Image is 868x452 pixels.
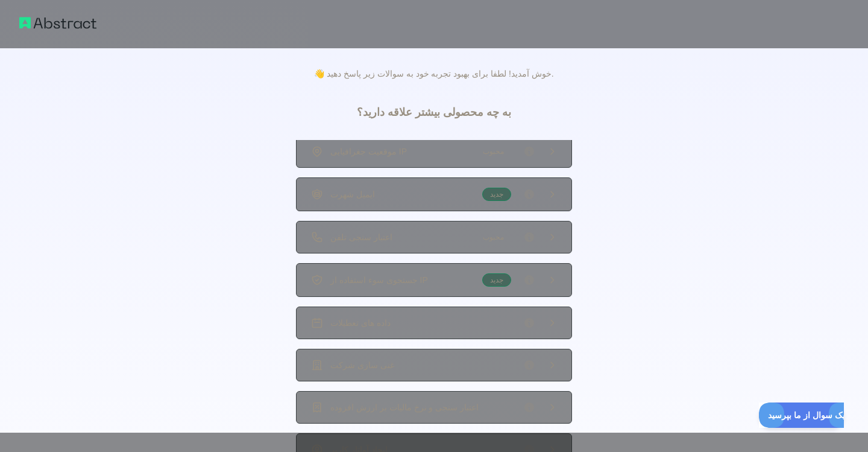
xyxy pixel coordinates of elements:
[482,188,511,201] span: جدید
[330,274,428,286] span: جستجوی سوء استفاده از IP
[330,317,391,329] span: داده های تعطیلات
[330,359,394,371] span: غنی سازی شرکت
[759,403,844,428] iframe: Toggle Customer Support
[476,231,511,243] span: محبوب
[482,273,511,287] span: جدید
[330,231,392,243] span: اعتبار سنجی تلفن
[330,401,479,413] span: اعتبار سنجی و نرخ مالیات بر ارزش افزوده
[476,145,511,158] span: محبوب
[295,48,573,80] p: 👋 خوش آمدید! لطفا برای بهبود تجربه خود به سوالات زیر پاسخ دهید.
[338,80,530,140] h3: به چه محصولی بیشتر علاقه دارید؟
[19,14,96,31] img: Abstract logo
[330,188,375,200] span: ایمیل شهرت
[330,145,407,158] span: موقعیت جغرافیایی IP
